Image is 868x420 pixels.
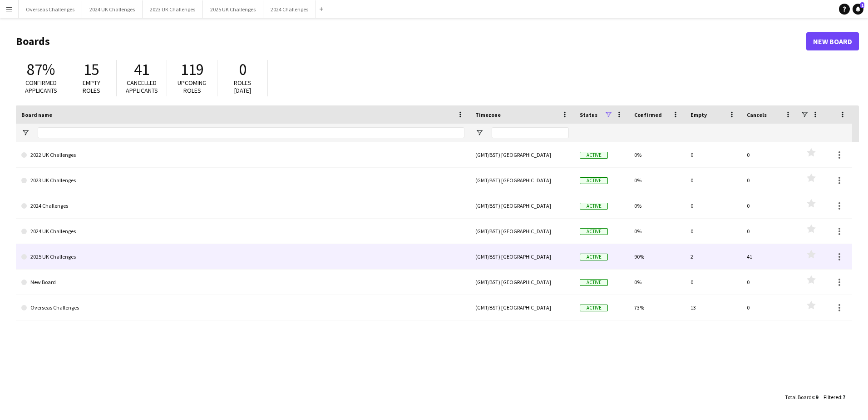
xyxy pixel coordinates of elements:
[134,60,149,80] span: 41
[580,177,608,184] span: Active
[475,111,501,118] span: Timezone
[203,0,263,18] button: 2025 UK Challenges
[629,142,685,167] div: 0%
[25,79,57,95] span: Confirmed applicants
[16,35,806,48] h1: Boards
[239,60,247,80] span: 0
[38,127,464,138] input: Board name Filter Input
[470,193,574,218] div: (GMT/BST) [GEOGRAPHIC_DATA]
[21,129,30,137] button: Open Filter Menu
[806,32,859,50] a: New Board
[21,168,464,193] a: 2023 UK Challenges
[741,219,798,244] div: 0
[21,111,52,118] span: Board name
[82,0,143,18] button: 2024 UK Challenges
[21,193,464,219] a: 2024 Challenges
[470,270,574,295] div: (GMT/BST) [GEOGRAPHIC_DATA]
[685,295,741,320] div: 13
[470,244,574,269] div: (GMT/BST) [GEOGRAPHIC_DATA]
[580,228,608,235] span: Active
[263,0,316,18] button: 2024 Challenges
[470,142,574,167] div: (GMT/BST) [GEOGRAPHIC_DATA]
[741,193,798,218] div: 0
[143,0,203,18] button: 2023 UK Challenges
[629,168,685,193] div: 0%
[685,168,741,193] div: 0
[785,388,818,406] div: :
[853,4,863,15] a: 1
[634,111,662,118] span: Confirmed
[580,254,608,260] span: Active
[126,79,158,95] span: Cancelled applicants
[580,279,608,286] span: Active
[741,168,798,193] div: 0
[27,60,55,80] span: 87%
[470,168,574,193] div: (GMT/BST) [GEOGRAPHIC_DATA]
[690,111,707,118] span: Empty
[19,0,82,18] button: Overseas Challenges
[83,79,100,95] span: Empty roles
[470,295,574,320] div: (GMT/BST) [GEOGRAPHIC_DATA]
[629,219,685,244] div: 0%
[629,244,685,269] div: 90%
[21,270,464,295] a: New Board
[685,244,741,269] div: 2
[685,219,741,244] div: 0
[747,111,767,118] span: Cancels
[815,394,818,400] span: 9
[470,219,574,244] div: (GMT/BST) [GEOGRAPHIC_DATA]
[685,193,741,218] div: 0
[629,270,685,295] div: 0%
[21,295,464,320] a: Overseas Challenges
[785,394,814,400] span: Total Boards
[685,270,741,295] div: 0
[84,60,99,80] span: 15
[580,152,608,159] span: Active
[860,2,864,8] span: 1
[580,305,608,311] span: Active
[629,193,685,218] div: 0%
[234,79,252,95] span: Roles [DATE]
[741,142,798,167] div: 0
[580,111,597,118] span: Status
[21,244,464,270] a: 2025 UK Challenges
[741,244,798,269] div: 41
[21,219,464,244] a: 2024 UK Challenges
[843,394,845,400] span: 7
[21,142,464,168] a: 2022 UK Challenges
[475,129,483,137] button: Open Filter Menu
[824,394,841,400] span: Filtered
[181,60,204,80] span: 119
[685,142,741,167] div: 0
[580,203,608,210] span: Active
[824,388,845,406] div: :
[629,295,685,320] div: 73%
[741,270,798,295] div: 0
[741,295,798,320] div: 0
[492,127,569,138] input: Timezone Filter Input
[178,79,207,95] span: Upcoming roles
